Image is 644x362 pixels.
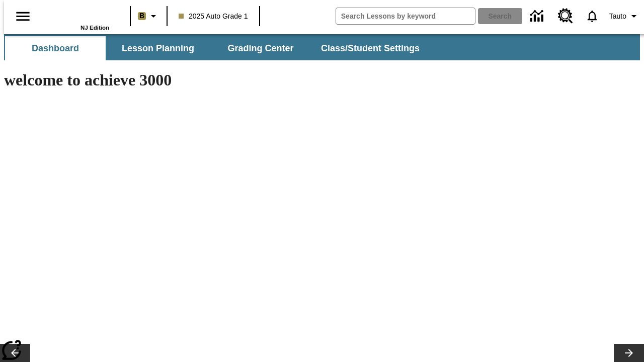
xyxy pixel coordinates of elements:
[8,2,38,31] button: Open side menu
[579,3,605,29] a: Notifications
[4,34,640,60] div: SubNavbar
[614,344,644,362] button: Lesson carousel, Next
[313,36,428,60] button: Class/Student Settings
[44,5,109,25] a: Home
[552,3,579,30] a: Resource Center, Will open in new tab
[524,3,552,30] a: Data Center
[134,7,164,25] button: Boost Class color is light brown. Change class color
[80,25,109,31] span: NJ Edition
[179,11,248,22] span: 2025 Auto Grade 1
[4,36,429,60] div: SubNavbar
[605,7,644,25] button: Profile/Settings
[4,71,439,89] h1: welcome to achieve 3000
[139,10,144,22] span: B
[108,36,208,60] button: Lesson Planning
[336,8,475,24] input: search field
[5,36,106,60] button: Dashboard
[210,36,311,60] button: Grading Center
[44,4,109,31] div: Home
[609,11,626,22] span: Tauto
